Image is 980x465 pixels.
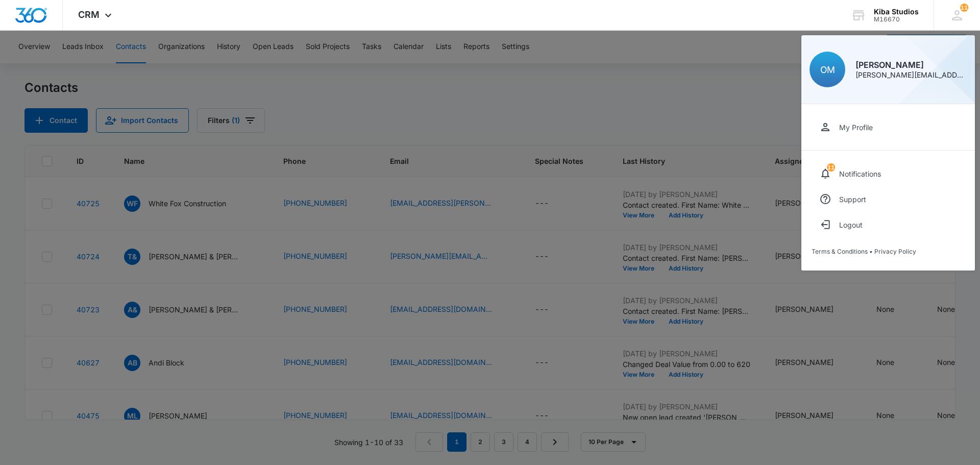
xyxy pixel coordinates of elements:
div: account id [874,16,919,23]
div: Logout [839,221,863,229]
a: notifications countNotifications [812,161,965,186]
div: notifications count [960,4,968,12]
a: Support [812,186,965,212]
div: account name [874,8,919,16]
button: Logout [812,212,965,237]
div: Support [839,195,866,204]
a: Privacy Policy [874,248,916,255]
div: Notifications [839,169,881,178]
div: • [812,248,965,255]
div: My Profile [839,123,873,132]
span: CRM [78,9,100,20]
a: Terms & Conditions [812,248,868,255]
div: notifications count [827,163,835,172]
span: 11 [960,4,968,12]
span: OM [820,64,835,75]
span: 11 [827,163,835,172]
div: [PERSON_NAME][EMAIL_ADDRESS][DOMAIN_NAME] [855,71,967,79]
a: My Profile [812,114,965,140]
div: [PERSON_NAME] [855,61,967,69]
